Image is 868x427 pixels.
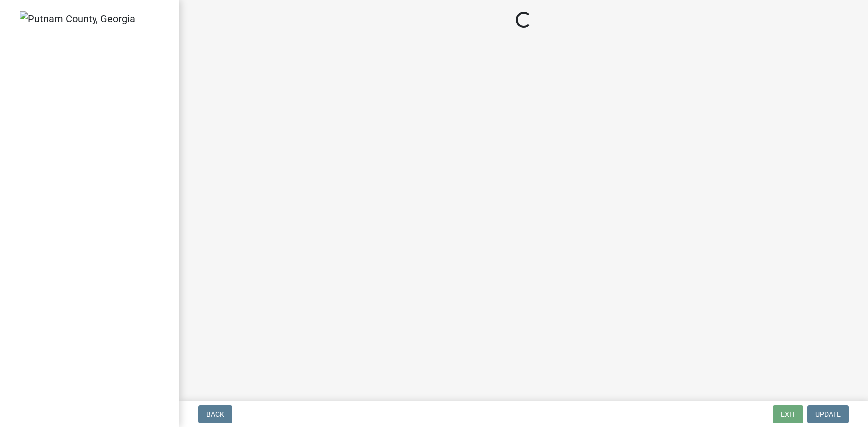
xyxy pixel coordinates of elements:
[815,410,841,418] span: Update
[198,405,232,423] button: Back
[20,11,135,26] img: Putnam County, Georgia
[807,405,849,423] button: Update
[206,410,224,418] span: Back
[773,405,803,423] button: Exit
